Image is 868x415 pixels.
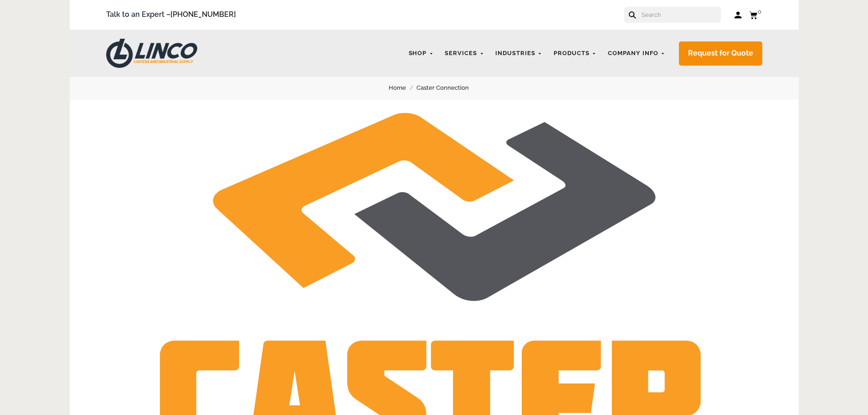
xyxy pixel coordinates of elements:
[758,8,761,15] span: 0
[603,45,670,62] a: Company Info
[416,83,479,93] a: Caster Connection
[734,10,742,20] a: Log in
[170,10,236,19] a: [PHONE_NUMBER]
[389,83,416,93] a: Home
[440,45,488,62] a: Services
[679,41,762,66] a: Request for Quote
[641,7,721,23] input: Search
[549,45,601,62] a: Products
[106,39,197,68] img: LINCO CASTERS & INDUSTRIAL SUPPLY
[106,9,236,21] span: Talk to an Expert –
[404,45,438,62] a: Shop
[491,45,547,62] a: Industries
[749,9,762,20] a: 0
